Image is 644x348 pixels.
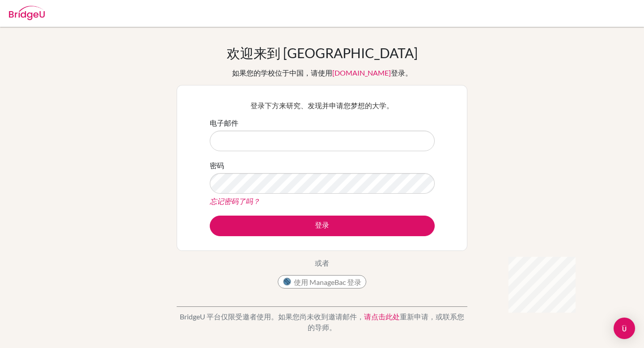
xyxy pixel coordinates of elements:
button: 登录 [210,216,435,236]
font: 电子邮件 [210,119,238,127]
font: 或者 [315,259,329,267]
a: [DOMAIN_NAME] [332,68,391,77]
button: 使用 ManageBac 登录 [278,275,366,289]
font: 如果您的学校位于中国，请使用 [232,68,332,77]
a: 忘记密码了吗？ [210,197,260,205]
font: 登录 [315,221,329,229]
font: BridgeU 平台仅限受邀者使用。如果您尚未收到邀请邮件， [180,312,364,321]
a: 请点击此处 [364,312,400,321]
font: 登录。 [391,68,412,77]
font: 欢迎来到 [GEOGRAPHIC_DATA] [227,45,418,61]
div: Open Intercom Messenger [614,318,635,339]
font: 登录下方来研究、发现并申请您梦想的大学。 [250,101,394,110]
font: 密码 [210,161,224,170]
font: 使用 ManageBac 登录 [294,278,361,286]
img: Bridge-U [9,6,45,20]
